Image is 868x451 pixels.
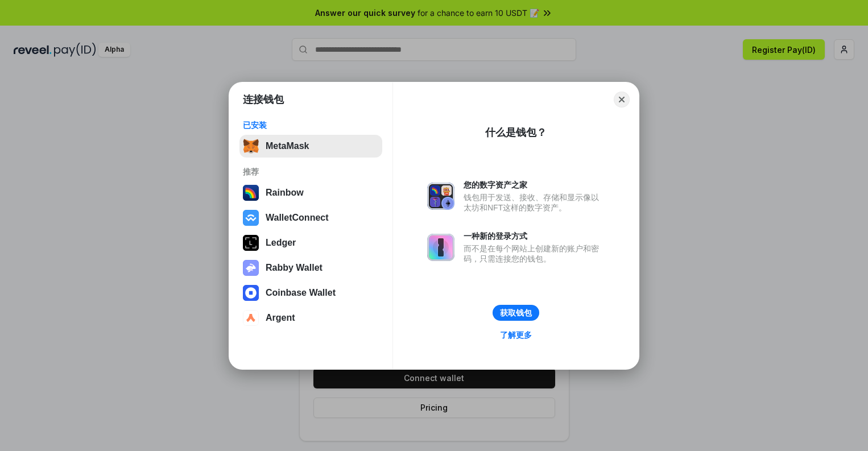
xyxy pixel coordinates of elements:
button: Ledger [239,231,382,254]
h1: 连接钱包 [243,93,284,106]
div: MetaMask [266,141,309,151]
div: Rabby Wallet [266,263,323,273]
img: svg+xml,%3Csvg%20xmlns%3D%22http%3A%2F%2Fwww.w3.org%2F2000%2Fsvg%22%20fill%3D%22none%22%20viewBox... [243,260,259,276]
img: svg+xml,%3Csvg%20width%3D%2228%22%20height%3D%2228%22%20viewBox%3D%220%200%2028%2028%22%20fill%3D... [243,310,259,326]
div: Argent [266,313,295,323]
div: 什么是钱包？ [485,126,547,139]
div: 获取钱包 [500,308,532,318]
div: 钱包用于发送、接收、存储和显示像以太坊和NFT这样的数字资产。 [464,192,605,213]
button: Rainbow [239,181,382,204]
div: 而不是在每个网站上创建新的账户和密码，只需连接您的钱包。 [464,243,605,264]
div: 您的数字资产之家 [464,180,605,190]
button: Coinbase Wallet [239,282,382,304]
div: 已安装 [243,120,379,130]
button: 获取钱包 [493,305,539,321]
button: Close [614,92,630,107]
button: WalletConnect [239,206,382,229]
img: svg+xml,%3Csvg%20width%3D%2228%22%20height%3D%2228%22%20viewBox%3D%220%200%2028%2028%22%20fill%3D... [243,210,259,226]
img: svg+xml,%3Csvg%20fill%3D%22none%22%20height%3D%2233%22%20viewBox%3D%220%200%2035%2033%22%20width%... [243,138,259,154]
div: Ledger [266,238,296,248]
img: svg+xml,%3Csvg%20xmlns%3D%22http%3A%2F%2Fwww.w3.org%2F2000%2Fsvg%22%20width%3D%2228%22%20height%3... [243,235,259,251]
button: MetaMask [239,135,382,158]
div: WalletConnect [266,213,329,223]
div: 了解更多 [500,330,532,340]
button: Rabby Wallet [239,256,382,279]
img: svg+xml,%3Csvg%20xmlns%3D%22http%3A%2F%2Fwww.w3.org%2F2000%2Fsvg%22%20fill%3D%22none%22%20viewBox... [427,183,454,210]
img: svg+xml,%3Csvg%20width%3D%22120%22%20height%3D%22120%22%20viewBox%3D%220%200%20120%20120%22%20fil... [243,185,259,201]
div: Rainbow [266,188,304,198]
div: 推荐 [243,167,379,177]
img: svg+xml,%3Csvg%20width%3D%2228%22%20height%3D%2228%22%20viewBox%3D%220%200%2028%2028%22%20fill%3D... [243,285,259,301]
div: 一种新的登录方式 [464,231,605,241]
a: 了解更多 [493,328,539,342]
img: svg+xml,%3Csvg%20xmlns%3D%22http%3A%2F%2Fwww.w3.org%2F2000%2Fsvg%22%20fill%3D%22none%22%20viewBox... [427,234,454,261]
button: Argent [239,307,382,329]
div: Coinbase Wallet [266,288,336,298]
